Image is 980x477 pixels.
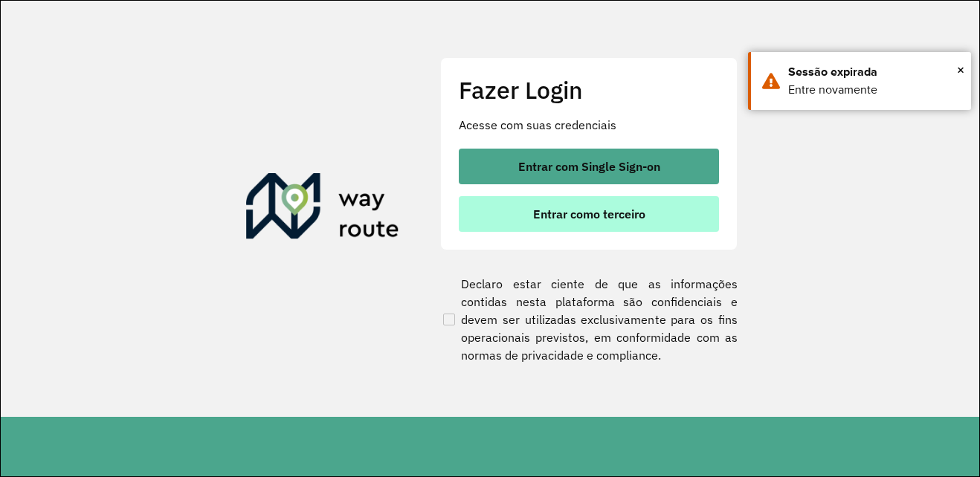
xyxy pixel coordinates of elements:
p: Acesse com suas credenciais [459,116,719,134]
font: Entrar com Single Sign-on [518,159,660,174]
div: Sessão expirada [788,63,960,81]
button: Close [957,59,964,81]
span: × [957,59,964,81]
h2: Fazer Login [459,76,719,104]
img: Roteirizador AmbevTech [246,173,399,244]
button: botão [459,149,719,184]
div: Entre novamente [788,81,960,99]
font: Sessão expirada [788,65,877,78]
button: botão [459,196,719,232]
font: Declaro estar ciente de que as informações contidas nesta plataforma são confidenciais e devem se... [461,275,738,364]
font: Entrar como terceiro [533,207,645,221]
